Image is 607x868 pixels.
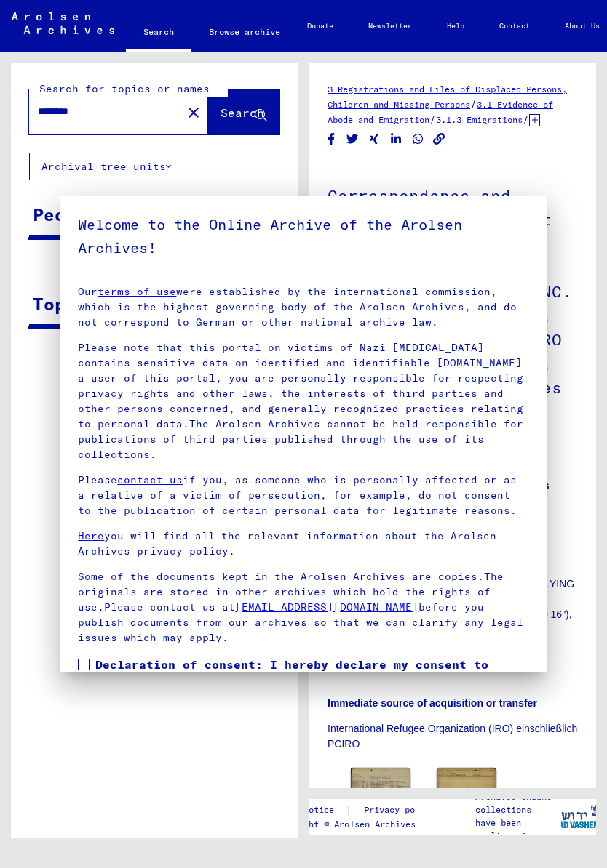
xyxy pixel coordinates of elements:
p: you will find all the relevant information about the Arolsen Archives privacy policy. [78,529,528,559]
a: terms of use [98,285,176,298]
a: Here [78,529,104,542]
span: Declaration of consent: I hereby declare my consent to using sensitive personal data solely for r... [95,656,528,743]
h5: Welcome to the Online Archive of the Arolsen Archives! [78,213,528,260]
p: Our were established by the international commission, which is the highest governing body of the ... [78,284,528,330]
a: [EMAIL_ADDRESS][DOMAIN_NAME] [235,600,418,614]
a: contact us [117,473,183,486]
p: Some of the documents kept in the Arolsen Archives are copies.The originals are stored in other a... [78,569,528,646]
p: Please if you, as someone who is personally affected or as a relative of a victim of persecution,... [78,473,528,518]
p: Please note that this portal on victims of Nazi [MEDICAL_DATA] contains sensitive data on identif... [78,340,528,462]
